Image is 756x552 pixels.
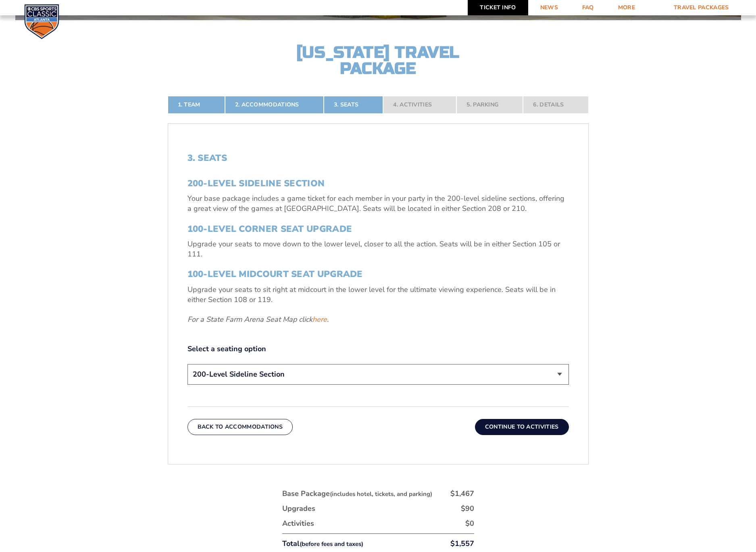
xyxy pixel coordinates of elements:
div: $90 [461,504,474,514]
h2: [US_STATE] Travel Package [289,44,467,77]
a: here [312,315,327,325]
small: (before fees and taxes) [300,540,363,548]
a: 2. Accommodations [225,96,324,114]
img: CBS Sports Classic [24,4,59,39]
small: (includes hotel, tickets, and parking) [330,490,432,498]
h2: 3. Seats [187,153,569,163]
h3: 100-Level Corner Seat Upgrade [187,224,569,234]
p: Upgrade your seats to sit right at midcourt in the lower level for the ultimate viewing experienc... [187,285,569,305]
p: Upgrade your seats to move down to the lower level, closer to all the action. Seats will be in ei... [187,239,569,259]
div: Upgrades [282,504,315,514]
div: $1,557 [450,539,474,549]
div: $1,467 [450,489,474,499]
button: Back To Accommodations [187,419,293,435]
label: Select a seating option [187,344,569,354]
div: Activities [282,519,314,529]
div: Total [282,539,363,549]
p: Your base package includes a game ticket for each member in your party in the 200-level sideline ... [187,194,569,214]
div: $0 [465,519,474,529]
h3: 100-Level Midcourt Seat Upgrade [187,269,569,279]
em: For a State Farm Arena Seat Map click . [187,315,329,324]
h3: 200-Level Sideline Section [187,178,569,189]
a: 1. Team [168,96,225,114]
div: Base Package [282,489,432,499]
button: Continue To Activities [475,419,569,435]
